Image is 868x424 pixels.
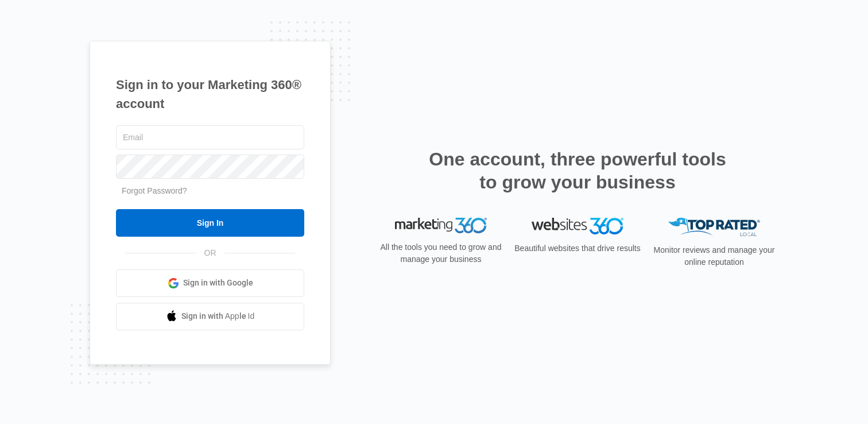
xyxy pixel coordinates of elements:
a: Sign in with Apple Id [116,303,304,330]
img: Websites 360 [532,218,623,234]
p: Beautiful websites that drive results [513,242,642,255]
h2: One account, three powerful tools to grow your business [425,148,730,194]
h1: Sign in to your Marketing 360® account [116,75,304,113]
span: Sign in with Apple Id [181,310,255,322]
img: Top Rated Local [668,218,760,237]
img: Marketing 360 [395,218,487,234]
span: Sign in with Google [183,277,253,289]
span: OR [196,247,224,259]
p: Monitor reviews and manage your online reputation [650,244,778,268]
a: Sign in with Google [116,269,304,297]
p: All the tools you need to grow and manage your business [377,241,505,265]
input: Email [116,125,304,149]
input: Sign In [116,209,304,237]
a: Forgot Password? [122,186,187,195]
